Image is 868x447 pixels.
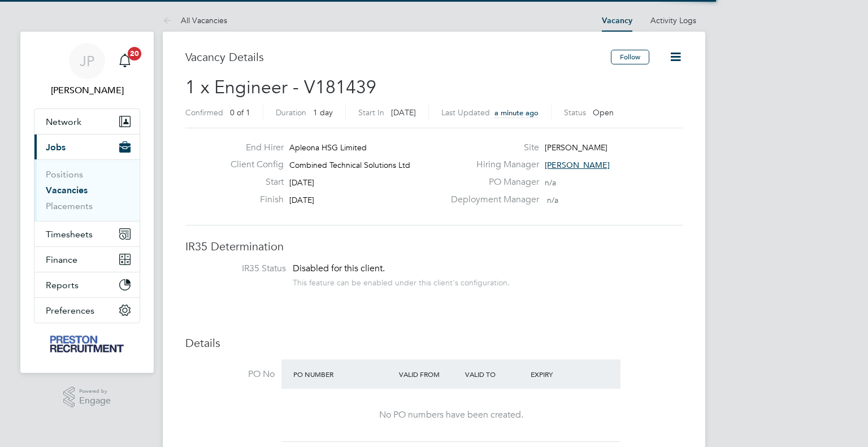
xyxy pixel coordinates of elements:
[289,142,367,153] span: Apleona HSG Limited
[650,15,696,25] a: Activity Logs
[185,76,376,98] span: 1 x Engineer - V181439
[185,239,683,254] h3: IR35 Determination
[79,387,111,396] span: Powered by
[611,50,649,64] button: Follow
[528,364,594,384] div: Expiry
[163,15,227,25] a: All Vacancies
[444,159,539,171] label: Hiring Manager
[34,298,140,323] button: Preferences
[46,169,83,180] a: Positions
[602,16,632,25] a: Vacancy
[545,160,610,170] span: [PERSON_NAME]
[444,176,539,188] label: PO Manager
[358,107,384,118] label: Start In
[128,47,141,60] span: 20
[50,335,124,353] img: prestonrecruitment-logo-retina.png
[34,109,140,134] button: Network
[222,194,284,206] label: Finish
[289,195,314,205] span: [DATE]
[230,107,250,118] span: 0 of 1
[593,107,614,118] span: Open
[185,368,275,380] label: PO No
[293,409,609,421] div: No PO numbers have been created.
[289,160,410,170] span: Combined Technical Solutions Ltd
[34,272,140,297] button: Reports
[391,107,416,118] span: [DATE]
[494,108,539,118] span: a minute ago
[290,364,396,384] div: PO Number
[80,54,94,68] span: JP
[34,84,140,97] span: James Preston
[34,159,140,221] div: Jobs
[34,247,140,272] button: Finance
[34,43,140,97] a: JP[PERSON_NAME]
[46,305,94,316] span: Preferences
[34,335,140,353] a: Go to home page
[114,43,136,79] a: 20
[46,185,88,196] a: Vacancies
[185,50,611,64] h3: Vacancy Details
[46,254,77,265] span: Finance
[46,201,93,211] a: Placements
[313,107,333,118] span: 1 day
[46,116,81,127] span: Network
[20,32,154,373] nav: Main navigation
[185,336,683,350] h3: Details
[34,134,140,159] button: Jobs
[79,396,111,406] span: Engage
[462,364,528,384] div: Valid To
[34,222,140,246] button: Timesheets
[46,229,93,240] span: Timesheets
[547,195,558,205] span: n/a
[222,159,284,171] label: Client Config
[545,142,607,153] span: [PERSON_NAME]
[222,142,284,154] label: End Hirer
[293,263,385,274] span: Disabled for this client.
[197,263,286,275] label: IR35 Status
[396,364,462,384] div: Valid From
[185,107,223,118] label: Confirmed
[545,177,556,188] span: n/a
[441,107,490,118] label: Last Updated
[222,176,284,188] label: Start
[276,107,306,118] label: Duration
[63,387,111,408] a: Powered byEngage
[46,280,79,290] span: Reports
[293,275,510,288] div: This feature can be enabled under this client's configuration.
[289,177,314,188] span: [DATE]
[444,194,539,206] label: Deployment Manager
[46,142,66,153] span: Jobs
[444,142,539,154] label: Site
[564,107,586,118] label: Status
